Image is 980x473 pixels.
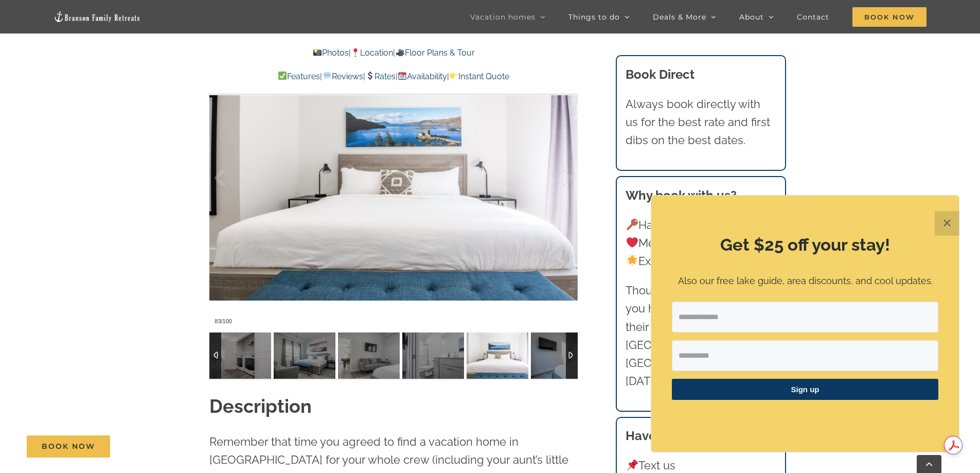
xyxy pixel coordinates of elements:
[626,186,776,205] h3: Why book with us?
[627,460,638,471] img: 📌
[739,13,764,21] span: About
[278,72,287,80] img: ✅
[366,72,374,80] img: 💲
[351,48,393,58] a: Location
[672,379,938,400] button: Sign up
[626,216,776,271] p: Hand-picked homes Memorable vacations Exceptional experience
[365,72,396,81] a: Rates
[627,219,638,230] img: 🔑
[626,282,776,390] p: Thousands of families like you have trusted us with their vacations to [GEOGRAPHIC_DATA] and [GEO...
[568,13,620,21] span: Things to do
[209,395,312,417] strong: Description
[398,72,406,80] img: 📆
[313,48,349,58] a: Photos
[395,48,474,58] a: Floor Plans & Tour
[467,332,528,379] img: 070a-Skye-Retreat-Branson-Family-Retreats-Table-Rock-Lake-vacation-home-1165-scaled.jpg-nggid0419...
[209,70,578,83] p: | | | |
[672,340,938,371] input: First Name
[627,237,638,248] img: ❤️
[935,211,959,236] button: Close
[278,72,320,81] a: Features
[653,13,706,21] span: Deals & More
[672,274,938,289] p: Also our free lake guide, area discounts, and cool updates.
[672,413,938,424] p: ​
[209,332,271,379] img: 074-Skye-Retreat-Branson-Family-Retreats-Table-Rock-Lake-vacation-home-1186-scaled.jpg-nggid04195...
[398,72,447,81] a: Availability
[626,95,776,150] p: Always book directly with us for the best rate and first dibs on the best dates.
[338,332,400,379] img: 073-Skye-Retreat-Branson-Family-Retreats-Table-Rock-Lake-vacation-home-1179-scaled.jpg-nggid04195...
[470,13,536,21] span: Vacation homes
[672,233,938,257] h2: Get $25 off your stay!
[323,72,331,80] img: 💬
[797,13,829,21] span: Contact
[209,46,578,60] p: | |
[626,428,727,443] strong: Have a question?
[42,442,95,451] span: Book Now
[449,72,509,81] a: Instant Quote
[322,72,363,81] a: Reviews
[672,302,938,332] input: Email Address
[274,332,335,379] img: 073-Skye-Retreat-Branson-Family-Retreats-Table-Rock-Lake-vacation-home-1176-scaled.jpg-nggid04195...
[54,11,141,23] img: Branson Family Retreats Logo
[627,255,638,266] img: 🌟
[402,332,464,379] img: 071-Skye-Retreat-Branson-Family-Retreats-Table-Rock-Lake-vacation-home-1174-scaled.jpg-nggid04196...
[626,67,694,82] b: Book Direct
[852,7,926,27] span: Book Now
[27,435,110,458] a: Book Now
[313,48,322,57] img: 📸
[450,72,458,80] img: 👉
[351,48,360,57] img: 📍
[531,332,593,379] img: 071-Skye-Retreat-Branson-Family-Retreats-Table-Rock-Lake-vacation-home-1170-scaled.jpg-nggid04196...
[396,48,404,57] img: 🎥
